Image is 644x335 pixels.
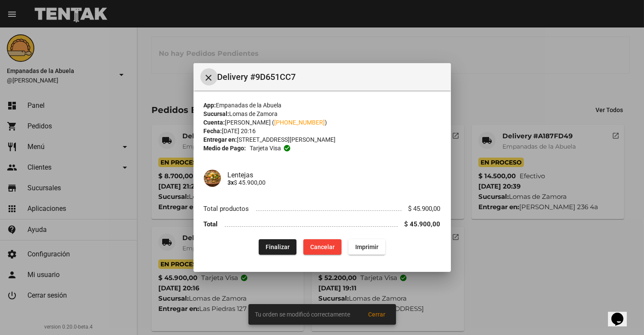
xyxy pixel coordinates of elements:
[283,144,291,152] mat-icon: check_circle
[310,244,335,250] span: Cancelar
[204,201,441,216] li: Total productos $ 45.900,00
[204,216,441,232] li: Total $ 45.900,00
[204,170,221,187] img: 39d5eac7-c0dc-4c45-badd-7bc4776b2770.jpg
[204,136,237,143] strong: Entregar en:
[204,101,441,110] div: Empanadas de la Abuela
[204,127,441,135] div: [DATE] 20:16
[275,119,325,126] a: [PHONE_NUMBER]
[355,244,378,250] span: Imprimir
[228,179,234,186] b: 3x
[204,119,225,126] strong: Cuenta:
[250,144,281,152] span: Tarjeta visa
[204,118,441,127] div: [PERSON_NAME] ( )
[204,144,246,152] strong: Medio de Pago:
[200,68,218,85] button: Cerrar
[259,239,296,255] button: Finalizar
[303,239,342,255] button: Cancelar
[228,179,441,186] p: $ 45.900,00
[204,110,230,117] strong: Sucursal:
[204,110,441,118] div: Lomas de Zamora
[218,70,444,84] span: Delivery #9D651CC7
[204,102,216,109] strong: App:
[608,301,635,326] iframe: chat widget
[204,73,214,83] mat-icon: Cerrar
[204,128,222,134] strong: Fecha:
[204,135,441,144] div: [STREET_ADDRESS][PERSON_NAME]
[348,239,385,255] button: Imprimir
[266,244,290,250] span: Finalizar
[228,171,441,179] h4: Lentejas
